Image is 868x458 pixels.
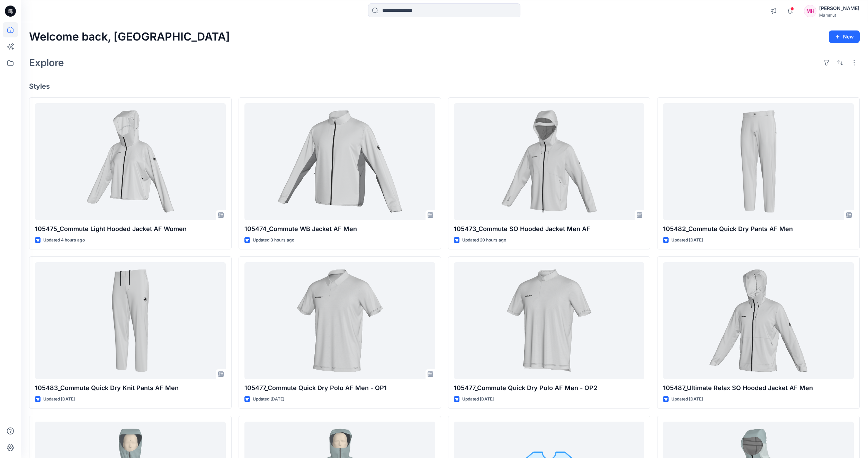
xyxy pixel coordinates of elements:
[244,103,435,220] a: 105474_Commute WB Jacket AF Men
[253,237,294,244] p: Updated 3 hours ago
[43,237,85,244] p: Updated 4 hours ago
[663,383,854,393] p: 105487_Ultimate Relax SO Hooded Jacket AF Men
[671,237,703,244] p: Updated [DATE]
[462,237,506,244] p: Updated 20 hours ago
[35,383,226,393] p: 105483_Commute Quick Dry Knit Pants AF Men
[819,4,859,12] div: [PERSON_NAME]
[244,224,435,234] p: 105474_Commute WB Jacket AF Men
[671,396,703,403] p: Updated [DATE]
[244,383,435,393] p: 105477_Commute Quick Dry Polo AF Men - OP1
[454,262,645,379] a: 105477_Commute Quick Dry Polo AF Men - OP2
[35,224,226,234] p: 105475_Commute Light Hooded Jacket AF Women
[35,103,226,220] a: 105475_Commute Light Hooded Jacket AF Women
[35,262,226,379] a: 105483_Commute Quick Dry Knit Pants AF Men
[819,12,859,18] div: Mammut
[663,262,854,379] a: 105487_Ultimate Relax SO Hooded Jacket AF Men
[454,224,645,234] p: 105473_Commute SO Hooded Jacket Men AF
[454,103,645,220] a: 105473_Commute SO Hooded Jacket Men AF
[829,30,860,43] button: New
[29,30,230,43] h2: Welcome back, [GEOGRAPHIC_DATA]
[29,82,860,90] h4: Styles
[244,262,435,379] a: 105477_Commute Quick Dry Polo AF Men - OP1
[663,103,854,220] a: 105482_Commute Quick Dry Pants AF Men
[804,5,816,17] div: MH
[29,57,64,68] h2: Explore
[43,396,75,403] p: Updated [DATE]
[663,224,854,234] p: 105482_Commute Quick Dry Pants AF Men
[454,383,645,393] p: 105477_Commute Quick Dry Polo AF Men - OP2
[462,396,494,403] p: Updated [DATE]
[253,396,284,403] p: Updated [DATE]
